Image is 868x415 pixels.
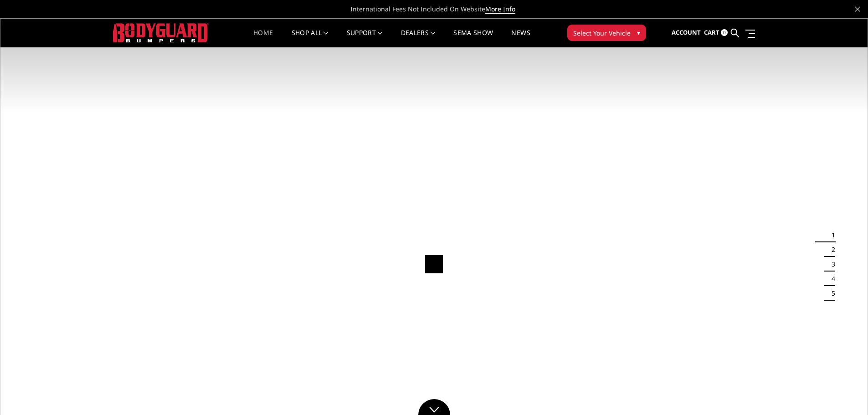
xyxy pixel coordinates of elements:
button: 5 of 5 [826,286,835,301]
a: More Info [485,5,515,14]
span: 0 [721,29,728,36]
img: BODYGUARD BUMPERS [113,23,209,42]
button: 2 of 5 [826,242,835,257]
a: News [511,30,530,47]
a: Support [347,30,383,47]
span: ▾ [637,28,640,37]
button: Select Your Vehicle [567,25,646,41]
span: Select Your Vehicle [573,28,631,38]
a: Home [253,30,273,47]
a: Account [672,20,701,45]
button: 1 of 5 [826,228,835,242]
a: SEMA Show [453,30,493,47]
a: Dealers [401,30,436,47]
button: 3 of 5 [826,257,835,272]
a: shop all [292,30,329,47]
span: Account [672,28,701,36]
span: Cart [704,28,719,36]
button: 4 of 5 [826,272,835,286]
a: Click to Down [418,399,450,415]
a: Cart 0 [704,20,728,45]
